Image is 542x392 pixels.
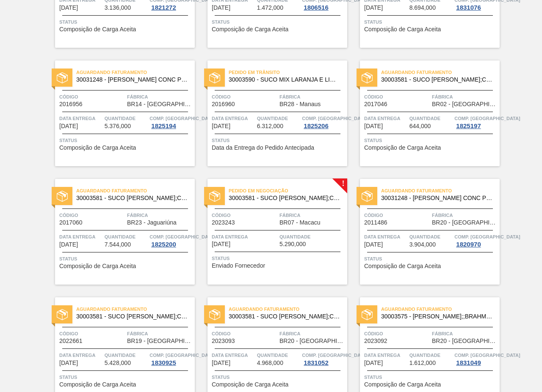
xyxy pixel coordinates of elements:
span: Composição de Carga Aceita [59,263,136,269]
span: Código [59,329,125,338]
span: Composição de Carga Aceita [364,263,441,269]
span: 7.544,000 [105,241,131,248]
span: Fábrica [279,211,345,219]
div: 1831049 [454,359,482,366]
img: status [57,72,68,83]
span: Status [59,18,193,26]
span: 6.312,000 [257,123,283,129]
span: Aguardando Faturamento [381,68,500,77]
span: 5.376,000 [105,123,131,129]
span: Status [212,373,345,381]
span: Código [364,93,430,101]
span: Quantidade [409,351,453,359]
span: Comp. Carga [149,114,215,123]
span: Comp. Carga [454,351,520,359]
span: 14/09/2025 [364,123,383,129]
span: 3.136,000 [105,5,131,11]
span: 12/09/2025 [212,5,230,11]
span: Quantidade [279,233,345,241]
span: Status [364,136,498,145]
span: 644,000 [409,123,431,129]
span: Aguardando Faturamento [381,186,500,195]
a: Comp. [GEOGRAPHIC_DATA]1825194 [149,114,193,129]
span: Fábrica [127,211,193,219]
span: Pedido em Negociação [229,186,347,195]
span: Data entrega [212,233,277,241]
span: 30003581 - SUCO CONCENT LIMAO;CLARIFIC.C/SO2;PEPSI; [229,195,340,201]
span: Quantidade [257,351,300,359]
span: 30003575 - SUCO CONCENT LIMAO;;BRAHMA;BOMBONA 62KG; [381,313,493,320]
span: Composição de Carga Aceita [212,26,288,33]
span: Código [364,211,430,219]
span: Código [364,329,430,338]
span: Data entrega [364,351,407,359]
span: 18/09/2025 [364,241,383,248]
span: Código [212,329,277,338]
a: Comp. [GEOGRAPHIC_DATA]1831049 [454,351,498,366]
img: status [209,191,220,202]
span: Data entrega [59,114,102,123]
img: status [209,309,220,320]
a: statusAguardando Faturamento30031248 - [PERSON_NAME] CONC PRESV 63 5 KGCódigo2016956FábricaBR14 -... [42,60,195,166]
span: Data entrega [59,351,102,359]
a: Comp. [GEOGRAPHIC_DATA]1825197 [454,114,498,129]
span: Pedido em Trânsito [229,68,347,77]
img: status [362,191,373,202]
span: 2016960 [212,101,235,107]
span: BR19 - Nova Rio [127,338,193,344]
span: Status [364,18,498,26]
span: 4.968,000 [257,360,283,366]
span: BR07 - Macacu [279,219,320,226]
a: statusPedido em Trânsito30003590 - SUCO MIX LARANJA E LIMAO 262KgCódigo2016960FábricaBR28 - Manau... [195,60,347,166]
span: Comp. Carga [149,233,215,241]
span: Status [212,18,345,26]
span: Quantidade [257,114,300,123]
span: Fábrica [432,329,498,338]
span: Status [364,373,498,381]
span: 3.904,000 [409,241,436,248]
span: Composição de Carga Aceita [59,26,136,33]
span: Fábrica [279,93,345,101]
span: Composição de Carga Aceita [364,145,441,151]
a: statusAguardando Faturamento30003581 - SUCO [PERSON_NAME];CLARIFIC.C/SO2;PEPSI;Código2017046Fábri... [347,60,500,166]
img: status [362,72,373,83]
span: Fábrica [127,329,193,338]
span: 15/09/2025 [59,241,78,248]
span: Status [212,254,345,263]
a: Comp. [GEOGRAPHIC_DATA]1825200 [149,233,193,248]
span: 2011486 [364,219,387,226]
div: 1825206 [302,123,330,129]
span: Aguardando Faturamento [381,305,500,313]
span: 2023243 [212,219,235,226]
span: 2017046 [364,101,387,107]
span: Aguardando Faturamento [229,305,347,313]
span: Aguardando Faturamento [76,305,195,313]
span: Quantidade [105,351,148,359]
a: Comp. [GEOGRAPHIC_DATA]1820970 [454,233,498,248]
span: Enviado Fornecedor [212,263,265,269]
span: 12/09/2025 [59,123,78,129]
span: 30003581 - SUCO CONCENT LIMAO;CLARIFIC.C/SO2;PEPSI; [76,195,188,201]
span: 2016956 [59,101,83,107]
span: 30003581 - SUCO CONCENT LIMAO;CLARIFIC.C/SO2;PEPSI; [381,77,493,83]
span: BR20 - Sapucaia [279,338,345,344]
span: Composição de Carga Aceita [59,381,136,388]
span: 19/09/2025 [212,360,230,366]
a: statusAguardando Faturamento30031248 - [PERSON_NAME] CONC PRESV 63 5 KGCódigo2011486FábricaBR20 -... [347,179,500,285]
span: Código [212,211,277,219]
span: 30003590 - SUCO MIX LARANJA E LIMAO 262Kg [229,77,340,83]
span: 19/09/2025 [364,360,383,366]
span: Fábrica [432,93,498,101]
span: 2022661 [59,338,83,344]
span: Código [59,93,125,101]
span: 30031248 - SUCO LARANJA CONC PRESV 63 5 KG [381,195,493,201]
div: 1825194 [149,123,177,129]
span: Data entrega [212,351,255,359]
span: 12/09/2025 [364,5,383,11]
span: BR02 - Sergipe [432,101,498,107]
span: Quantidade [409,114,453,123]
img: status [57,309,68,320]
span: Código [212,93,277,101]
span: Composição de Carga Aceita [212,381,288,388]
span: 5.290,000 [279,241,306,247]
